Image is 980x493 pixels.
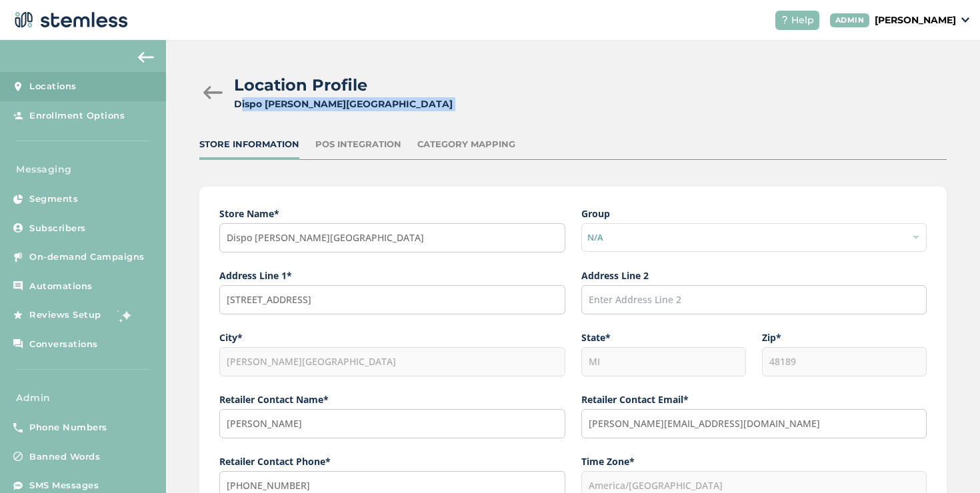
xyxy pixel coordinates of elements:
[875,13,956,27] p: [PERSON_NAME]
[11,7,128,33] img: logo-dark-0685b13c.svg
[29,222,86,235] span: Subscribers
[219,392,565,406] label: Retailer Contact Name
[199,138,299,151] div: Store Information
[29,109,125,123] span: Enrollment Options
[581,207,927,221] label: Group
[29,80,77,93] span: Locations
[219,223,565,252] input: Enter Store Name
[417,138,515,151] div: Category Mapping
[219,207,565,221] label: Store Name
[138,52,154,63] img: icon-arrow-back-accent-c549486e.svg
[581,268,927,282] label: Address Line 2
[29,308,101,322] span: Reviews Setup
[219,409,565,438] input: Enter Contact Name
[29,250,145,264] span: On-demand Campaigns
[111,302,138,328] img: glitter-stars-b7820f95.gif
[791,13,814,27] span: Help
[29,338,98,351] span: Conversations
[219,330,565,344] label: City
[581,330,746,344] label: State
[219,268,565,282] label: Address Line 1*
[913,429,980,493] iframe: Chat Widget
[29,479,99,492] span: SMS Messages
[581,409,927,438] input: Enter Contact Email
[29,280,93,293] span: Automations
[234,73,367,97] h2: Location Profile
[961,17,969,23] img: icon_down-arrow-small-66adaf34.svg
[781,16,789,24] img: icon-help-white-03924b79.svg
[581,392,927,406] label: Retailer Contact Email
[315,138,401,151] div: POS Integration
[581,454,927,468] label: Time Zone
[234,97,453,111] div: Dispo [PERSON_NAME][GEOGRAPHIC_DATA]
[830,13,870,27] div: ADMIN
[29,193,78,206] span: Segments
[29,450,100,464] span: Banned Words
[29,421,107,434] span: Phone Numbers
[762,330,927,344] label: Zip
[219,285,565,314] input: Start typing
[219,454,565,468] label: Retailer Contact Phone*
[581,285,927,314] input: Enter Address Line 2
